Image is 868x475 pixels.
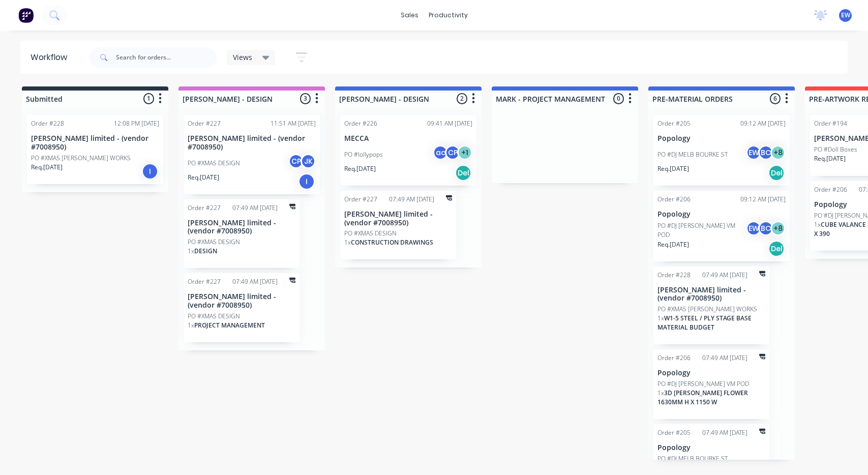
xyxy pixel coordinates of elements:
[344,238,351,247] span: 1 x
[657,369,765,377] p: Popology
[657,389,664,397] span: 1 x
[298,173,315,190] div: I
[657,210,786,219] p: Popology
[814,119,847,128] div: Order #194
[758,221,773,236] div: BC
[740,195,786,204] div: 09:12 AM [DATE]
[424,8,473,23] div: productivity
[31,154,131,163] p: PO #XMAS [PERSON_NAME] WORKS
[389,195,434,204] div: 07:49 AM [DATE]
[116,47,217,68] input: Search for orders...
[194,321,265,330] span: PROJECT MANAGEMENT
[27,115,163,184] div: Order #22812:08 PM [DATE][PERSON_NAME] limited - (vendor #7008950)PO #XMAS [PERSON_NAME] WORKSReq...
[445,145,460,160] div: CP
[188,159,240,168] p: PO #XMAS DESIGN
[340,191,456,260] div: Order #22707:49 AM [DATE][PERSON_NAME] limited - (vendor #7008950)PO #XMAS DESIGN1xCONSTRUCTION D...
[657,443,765,452] p: Popology
[427,119,472,128] div: 09:41 AM [DATE]
[653,191,790,261] div: Order #20609:12 AM [DATE]PopologyPO #DJ [PERSON_NAME] VM PODEWBC+8Req.[DATE]Del
[657,314,664,322] span: 1 x
[657,428,691,437] div: Order #205
[746,221,761,236] div: EW
[657,389,748,406] span: 3D [PERSON_NAME] FLOWER 1630MM H X 1150 W
[188,237,240,247] p: PO #XMAS DESIGN
[657,119,691,128] div: Order #205
[814,154,846,163] p: Req. [DATE]
[31,51,72,64] div: Workflow
[653,266,769,345] div: Order #22807:49 AM [DATE][PERSON_NAME] limited - (vendor #7008950)PO #XMAS [PERSON_NAME] WORKS1xW...
[657,240,689,249] p: Req. [DATE]
[188,247,194,255] span: 1 x
[702,428,747,437] div: 07:49 AM [DATE]
[657,134,786,143] p: Popology
[184,273,300,342] div: Order #22707:49 AM [DATE][PERSON_NAME] limited - (vendor #7008950)PO #XMAS DESIGN1xPROJECT MANAGE...
[768,165,785,181] div: Del
[18,8,34,23] img: Factory
[188,119,221,128] div: Order #227
[142,163,158,180] div: I
[31,119,64,128] div: Order #228
[841,11,850,20] span: EW
[814,185,847,194] div: Order #206
[344,229,397,238] p: PO #XMAS DESIGN
[301,154,316,169] div: JK
[188,321,194,330] span: 1 x
[188,277,221,286] div: Order #227
[351,238,433,247] span: CONSTRUCTION DRAWINGS
[344,164,376,173] p: Req. [DATE]
[653,115,790,186] div: Order #20509:12 AM [DATE]PopologyPO #DJ MELB BOURKE STEWBC+8Req.[DATE]Del
[657,379,749,389] p: PO #DJ [PERSON_NAME] VM POD
[657,271,691,280] div: Order #228
[114,119,159,128] div: 12:08 PM [DATE]
[657,286,765,303] p: [PERSON_NAME] limited - (vendor #7008950)
[31,163,63,172] p: Req. [DATE]
[657,305,757,314] p: PO #XMAS [PERSON_NAME] WORKS
[271,119,316,128] div: 11:51 AM [DATE]
[770,221,786,236] div: + 8
[657,150,728,159] p: PO #DJ MELB BOURKE ST
[758,145,773,160] div: BC
[702,353,747,363] div: 07:49 AM [DATE]
[340,115,476,186] div: Order #22609:41 AM [DATE]MECCAPO #lollypopsacCP+1Req.[DATE]Del
[288,154,304,169] div: CP
[770,145,786,160] div: + 8
[188,292,295,310] p: [PERSON_NAME] limited - (vendor #7008950)
[188,134,316,152] p: [PERSON_NAME] limited - (vendor #7008950)
[657,164,689,173] p: Req. [DATE]
[814,220,821,229] span: 1 x
[814,145,857,154] p: PO #Doll Boxes
[702,271,747,280] div: 07:49 AM [DATE]
[188,203,221,213] div: Order #227
[433,145,448,160] div: ac
[344,134,472,143] p: MECCA
[184,199,300,269] div: Order #22707:49 AM [DATE][PERSON_NAME] limited - (vendor #7008950)PO #XMAS DESIGN1xDESIGN
[344,210,452,227] p: [PERSON_NAME] limited - (vendor #7008950)
[344,195,377,204] div: Order #227
[31,134,159,152] p: [PERSON_NAME] limited - (vendor #7008950)
[657,314,752,332] span: W1-5 STEEL / PLY STAGE BASE MATERIAL BUDGET
[194,247,217,255] span: DESIGN
[188,173,219,182] p: Req. [DATE]
[188,219,295,236] p: [PERSON_NAME] limited - (vendor #7008950)
[188,312,240,321] p: PO #XMAS DESIGN
[232,277,278,286] div: 07:49 AM [DATE]
[396,8,424,23] div: sales
[232,203,278,213] div: 07:49 AM [DATE]
[233,52,252,63] span: Views
[657,353,691,363] div: Order #206
[657,195,691,204] div: Order #206
[740,119,786,128] div: 09:12 AM [DATE]
[344,119,377,128] div: Order #226
[455,165,471,181] div: Del
[657,221,746,240] p: PO #DJ [PERSON_NAME] VM POD
[746,145,761,160] div: EW
[184,115,320,194] div: Order #22711:51 AM [DATE][PERSON_NAME] limited - (vendor #7008950)PO #XMAS DESIGNCPJKReq.[DATE]I
[344,150,383,159] p: PO #lollypops
[653,349,769,419] div: Order #20607:49 AM [DATE]PopologyPO #DJ [PERSON_NAME] VM POD1x3D [PERSON_NAME] FLOWER 1630MM H X ...
[768,241,785,257] div: Del
[457,145,472,160] div: + 1
[657,454,728,463] p: PO #DJ MELB BOURKE ST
